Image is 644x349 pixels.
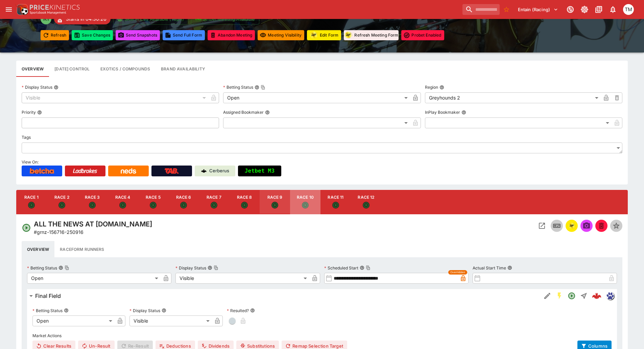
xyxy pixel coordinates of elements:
span: Overridden [450,270,465,275]
p: Priority [22,109,36,115]
p: Assigned Bookmaker [223,109,264,115]
button: Copy To Clipboard [214,265,218,270]
img: Ladbrokes [73,168,97,174]
img: Neds [121,168,136,174]
button: racingform [566,220,578,232]
button: Refresh [41,30,69,40]
p: Cerberus [209,168,229,174]
h4: ALL THE NEWS AT [DOMAIN_NAME] [34,220,152,228]
button: Copy To Clipboard [65,265,69,270]
button: Open [566,290,578,302]
button: Send Snapshots [116,30,160,40]
button: Region [439,85,444,90]
img: Betcha [30,168,54,174]
button: Assigned Bookmaker [265,110,270,115]
button: Race 5 [138,190,168,214]
p: Copy To Clipboard [34,228,84,236]
p: Display Status [175,265,206,271]
span: View On: [22,159,39,165]
img: PriceKinetics [30,5,80,10]
button: Race 2 [47,190,77,214]
div: racingform [309,30,318,40]
img: racingform.png [568,222,576,230]
button: Race 10 [290,190,320,214]
span: Mark an event as closed and abandoned. [595,222,607,229]
button: Send Full Form [163,30,205,40]
button: Copy To Clipboard [366,265,371,270]
img: Cerberus [201,168,207,174]
button: Race 8 [229,190,260,214]
p: Scheduled Start [324,265,358,271]
p: Betting Status [223,84,253,90]
button: Race 9 [260,190,290,214]
button: Set Featured Event [610,220,622,232]
p: Resulted? [227,308,249,313]
h6: Final Field [35,292,61,300]
button: Inplay [551,220,563,232]
button: Documentation [593,3,605,16]
div: Open [223,92,410,103]
label: Market Actions [32,330,612,341]
svg: Open [568,292,576,300]
svg: Open [302,202,309,209]
img: racingform.png [309,31,318,39]
div: Tristan Matheson [623,4,634,15]
button: Race 6 [168,190,199,214]
button: Mark all events in meeting as closed and abandoned. [208,30,255,40]
button: Display Status [54,85,58,90]
button: Edit Detail [541,290,553,302]
button: Jetbet M3 [238,166,281,176]
button: Base meeting details [16,61,49,77]
button: Betting StatusCopy To Clipboard [255,85,259,90]
button: Tristan Matheson [621,2,636,17]
p: InPlay Bookmaker [425,109,460,115]
button: Actual Start Time [507,265,512,270]
button: Display StatusCopy To Clipboard [208,265,212,270]
svg: Open [332,202,339,209]
button: Toggle light/dark mode [578,3,591,16]
img: PriceKinetics Logo [15,3,28,16]
button: InPlay Bookmaker [461,110,466,115]
button: Open Event [536,220,548,232]
img: grnz [606,292,614,300]
svg: Open [28,202,35,209]
button: Race 12 [351,190,381,214]
p: Actual Start Time [473,265,506,271]
button: No Bookmarks [501,4,512,15]
span: Send Snapshot [580,220,593,232]
p: Display Status [22,84,52,90]
svg: Open [241,202,248,209]
a: 08ab5d22-cbe4-49a8-9e68-1ac1dd37e3fc [590,289,603,303]
button: open drawer [3,3,15,16]
p: Display Status [129,308,160,313]
div: Visible [22,92,208,103]
p: Betting Status [32,308,63,313]
button: Race 1 [16,190,47,214]
svg: Open [89,202,96,209]
button: View and edit meeting dividends and compounds. [95,61,156,77]
svg: Open [211,202,217,209]
p: Betting Status [27,265,57,271]
button: Notifications [607,3,619,16]
button: Display Status [162,308,166,313]
button: Set all events in meeting to specified visibility [258,30,304,40]
p: Region [425,84,438,90]
button: Overview [22,241,54,257]
button: Select Tenant [514,4,562,15]
img: logo-cerberus--red.svg [592,291,601,301]
button: Race 4 [108,190,138,214]
img: racingform.png [343,31,353,39]
button: Connected to PK [564,3,576,16]
button: Toggle ProBet for every event in this meeting [401,30,444,40]
img: Sportsbook Management [30,11,66,14]
button: Resulted? [250,308,255,313]
div: Visible [129,315,212,326]
svg: Open [150,202,157,209]
button: Refresh Meeting Form [344,30,399,40]
button: Raceform Runners [54,241,110,257]
button: Save Changes [72,30,113,40]
div: Open [32,315,115,326]
button: Betting Status [64,308,69,313]
div: Visible [175,273,309,284]
button: Update RacingForm for all races in this meeting [307,30,341,40]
